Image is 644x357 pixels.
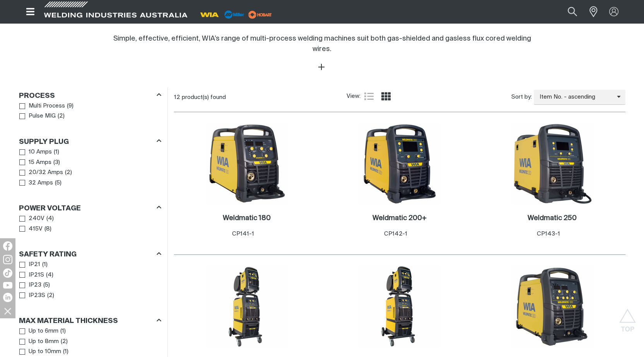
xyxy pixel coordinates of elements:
[511,265,594,348] img: Weldmatic 200
[364,92,374,101] a: List view
[58,112,65,121] span: ( 2 )
[205,265,288,348] img: Weldmatic 350
[19,326,59,337] a: Up to 6mm
[19,203,161,214] div: Power Voltage
[44,225,51,234] span: ( 8 )
[43,281,50,290] span: ( 5 )
[29,179,53,188] span: 32 Amps
[29,168,63,177] span: 20/32 Amps
[232,231,254,237] span: CP141-1
[19,204,81,213] h3: Power Voltage
[29,291,45,300] span: IP23S
[29,148,52,157] span: 10 Amps
[534,93,617,102] span: Item No. - ascending
[372,215,427,222] h2: Weldmatic 200+
[559,3,586,20] button: Search products
[174,94,347,101] div: 12
[619,309,636,326] button: Scroll to top
[55,179,61,188] span: ( 5 )
[549,3,585,20] input: Product name or item number...
[19,224,43,234] a: 415V
[113,35,531,53] span: Simple, effective, efficient, WIA’s range of multi-process welding machines suit both gas-shielde...
[223,215,271,222] h2: Weldmatic 180
[46,214,54,223] span: ( 4 )
[29,260,40,269] span: IP21
[182,94,226,100] span: product(s) found
[19,270,44,280] a: IP21S
[384,231,407,237] span: CP142-1
[528,215,577,222] h2: Weldmatic 250
[205,122,288,205] img: Weldmatic 180
[223,214,271,223] a: Weldmatic 180
[347,92,360,101] span: View:
[19,147,52,157] a: 10 Amps
[19,147,161,188] ul: Supply Plug
[19,317,118,326] h3: Max Material Thickness
[358,265,441,348] img: Weldmatic 500
[19,101,161,121] ul: Process
[19,138,69,147] h3: Supply Plug
[19,136,161,147] div: Supply Plug
[19,214,161,234] ul: Power Voltage
[29,327,58,336] span: Up to 6mm
[19,249,161,260] div: Safety Rating
[19,260,41,270] a: IP21
[29,281,41,290] span: IP23
[511,93,532,102] span: Sort by:
[19,214,45,224] a: 240V
[19,337,59,347] a: Up to 8mm
[19,111,56,121] a: Pulse MIG
[174,87,625,107] section: Product list controls
[60,327,66,336] span: ( 1 )
[246,12,274,17] a: miller
[19,250,77,259] h3: Safety Rating
[65,168,72,177] span: ( 2 )
[29,214,44,223] span: 240V
[19,101,65,111] a: Multi Process
[29,158,51,167] span: 15 Amps
[29,225,43,234] span: 415V
[19,167,63,178] a: 20/32 Amps
[19,290,46,301] a: IP23S
[42,260,48,269] span: ( 1 )
[358,122,441,205] img: Weldmatic 200+
[3,241,12,251] img: Facebook
[19,178,53,188] a: 32 Amps
[19,316,161,326] div: Max Material Thickness
[372,214,427,223] a: Weldmatic 200+
[3,268,12,278] img: TikTok
[3,255,12,264] img: Instagram
[19,157,52,168] a: 15 Amps
[54,148,59,157] span: ( 1 )
[63,347,68,356] span: ( 1 )
[29,112,56,121] span: Pulse MIG
[29,337,59,346] span: Up to 8mm
[19,347,61,357] a: Up to 10mm
[19,92,55,101] h3: Process
[1,304,14,318] img: hide socials
[511,122,594,205] img: Weldmatic 250
[29,102,65,111] span: Multi Process
[46,271,53,280] span: ( 4 )
[29,347,61,356] span: Up to 10mm
[47,291,54,300] span: ( 2 )
[537,231,560,237] span: CP143-1
[19,260,161,301] ul: Safety Rating
[29,271,44,280] span: IP21S
[19,90,161,101] div: Process
[53,158,60,167] span: ( 3 )
[3,282,12,289] img: YouTube
[246,9,274,20] img: miller
[19,280,42,290] a: IP23
[61,337,68,346] span: ( 2 )
[67,102,73,111] span: ( 9 )
[3,293,12,302] img: LinkedIn
[528,214,577,223] a: Weldmatic 250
